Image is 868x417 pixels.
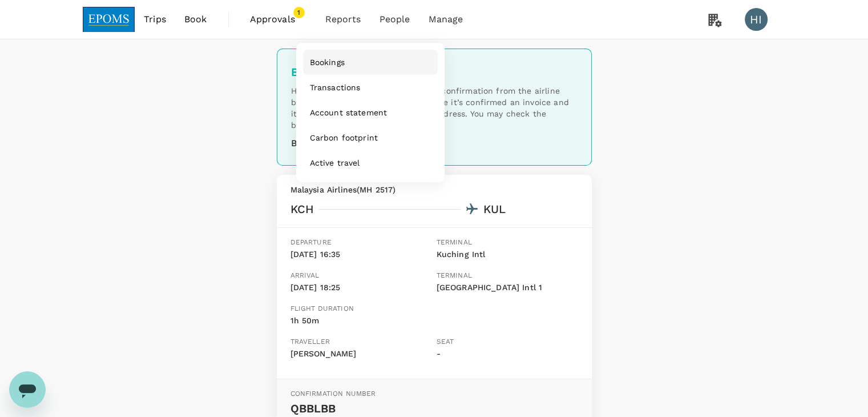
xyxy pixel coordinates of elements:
span: Approvals [250,13,307,26]
span: People [380,13,410,26]
p: [GEOGRAPHIC_DATA] Intl 1 [437,282,578,294]
span: Book [184,13,207,26]
iframe: Button to launch messaging window [9,371,46,408]
p: [PERSON_NAME] [290,348,432,360]
div: KUL [483,200,506,218]
span: Reports [325,13,361,26]
p: Flight duration [290,303,354,315]
p: [DATE] 18:25 [290,282,432,294]
div: KCH [290,200,314,218]
div: Booking completed [291,63,578,81]
span: Active travel [310,157,360,169]
span: Trips [144,13,166,26]
p: Terminal [437,237,578,248]
p: Departure [290,237,432,248]
p: Terminal [437,270,578,282]
span: 1 [293,7,305,18]
p: Hold tight, we are waiting for a final confirmation from the airline before this booking is confi... [291,85,578,131]
div: HI [745,8,768,31]
a: Active travel [303,150,438,175]
span: Manage [428,13,463,26]
span: Carbon footprint [310,132,378,143]
p: Seat [437,336,578,348]
p: - [437,348,578,360]
a: Carbon footprint [303,125,438,150]
p: Traveller [290,336,432,348]
a: Bookings [303,50,438,75]
span: Account statement [310,107,387,118]
p: Confirmation number [290,388,578,400]
a: Account statement [303,100,438,125]
span: Bookings [310,57,345,68]
p: 1h 50m [290,315,354,327]
span: Transactions [310,82,361,93]
div: Booking ID : A20251014103994 [291,135,578,151]
p: Malaysia Airlines ( MH 2517 ) [290,184,578,195]
p: [DATE] 16:35 [290,248,432,261]
p: Arrival [290,270,432,282]
img: EPOMS SDN BHD [83,7,135,32]
p: Kuching Intl [437,248,578,261]
a: Transactions [303,75,438,100]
